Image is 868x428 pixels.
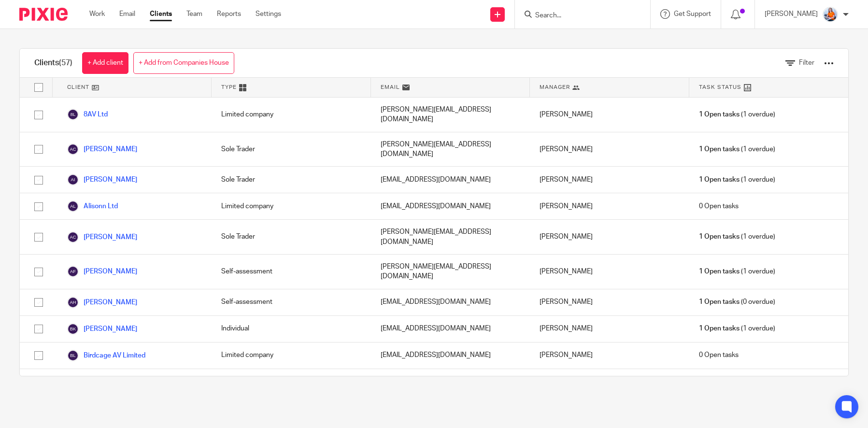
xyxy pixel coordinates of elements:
div: [PERSON_NAME] [530,289,689,315]
img: svg%3E [67,231,79,243]
a: [PERSON_NAME] [67,143,137,155]
div: Limited company [212,342,370,369]
span: 0 Open tasks [699,201,739,211]
a: + Add from Companies House [133,52,234,74]
div: [PERSON_NAME] [530,132,689,167]
a: 8AV Ltd [67,109,108,120]
div: [PERSON_NAME] [530,220,689,254]
div: [EMAIL_ADDRESS][DOMAIN_NAME] [371,167,530,193]
span: 1 Open tasks [699,175,740,185]
div: [PERSON_NAME][EMAIL_ADDRESS][DOMAIN_NAME] [371,369,530,403]
div: [PERSON_NAME] [530,255,689,289]
span: Client [67,83,89,91]
input: Search [534,12,621,20]
span: (0 overdue) [699,297,775,307]
span: (1 overdue) [699,144,775,154]
div: Individual [212,316,370,342]
span: (1 overdue) [699,324,775,333]
a: [PERSON_NAME] [67,266,137,277]
a: Birdcage AV Limited [67,350,145,361]
div: [EMAIL_ADDRESS][DOMAIN_NAME] [371,316,530,342]
div: Self-assessment [212,289,370,315]
a: [PERSON_NAME] [67,323,137,335]
img: svg%3E [67,297,79,308]
a: Alisonn Ltd [67,200,118,212]
span: Email [381,83,400,91]
div: [PERSON_NAME][EMAIL_ADDRESS][DOMAIN_NAME] [371,220,530,254]
div: [EMAIL_ADDRESS][DOMAIN_NAME] [371,193,530,219]
img: svg%3E [67,350,79,361]
div: [PERSON_NAME][EMAIL_ADDRESS][DOMAIN_NAME] [371,255,530,289]
div: Limited company [212,369,370,403]
img: svg%3E [67,174,79,185]
span: 1 Open tasks [699,324,740,333]
span: (57) [59,59,72,67]
img: svg%3E [67,323,79,335]
span: 1 Open tasks [699,267,740,276]
div: [PERSON_NAME] [530,369,689,403]
span: Get Support [674,11,711,17]
span: 1 Open tasks [699,144,740,154]
div: [PERSON_NAME] [530,316,689,342]
div: [PERSON_NAME] [530,167,689,193]
a: Email [119,9,135,19]
a: Reports [217,9,241,19]
span: Filter [799,59,814,66]
div: Sole Trader [212,132,370,167]
div: Sole Trader [212,220,370,254]
span: (1 overdue) [699,232,775,242]
a: [PERSON_NAME] [67,174,137,185]
a: [PERSON_NAME] [67,297,137,308]
span: 1 Open tasks [699,110,740,119]
div: [PERSON_NAME] [530,342,689,369]
a: + Add client [82,52,128,74]
span: Type [221,83,237,91]
a: [PERSON_NAME] [67,231,137,243]
div: [EMAIL_ADDRESS][DOMAIN_NAME] [371,289,530,315]
img: svg%3E [67,266,79,277]
span: 0 Open tasks [699,350,739,360]
h1: Clients [34,58,72,68]
div: Sole Trader [212,167,370,193]
span: (1 overdue) [699,175,775,185]
div: [PERSON_NAME][EMAIL_ADDRESS][DOMAIN_NAME] [371,98,530,132]
div: [PERSON_NAME] [530,193,689,219]
span: (1 overdue) [699,110,775,119]
div: Self-assessment [212,255,370,289]
img: svg%3E [67,200,79,212]
a: Team [186,9,202,19]
span: Manager [540,83,570,91]
div: [PERSON_NAME][EMAIL_ADDRESS][DOMAIN_NAME] [371,132,530,167]
span: (1 overdue) [699,267,775,276]
img: svg%3E [67,109,79,120]
input: Select all [29,78,48,97]
img: Pixie [19,8,68,21]
div: Limited company [212,193,370,219]
p: [PERSON_NAME] [765,9,818,19]
span: 1 Open tasks [699,297,740,307]
a: Work [89,9,105,19]
img: DSC08036.jpg [823,7,838,22]
span: 1 Open tasks [699,232,740,242]
div: [PERSON_NAME] [530,98,689,132]
div: Limited company [212,98,370,132]
img: svg%3E [67,143,79,155]
span: Task Status [699,83,741,91]
a: Clients [150,9,172,19]
a: Settings [256,9,281,19]
div: [EMAIL_ADDRESS][DOMAIN_NAME] [371,342,530,369]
